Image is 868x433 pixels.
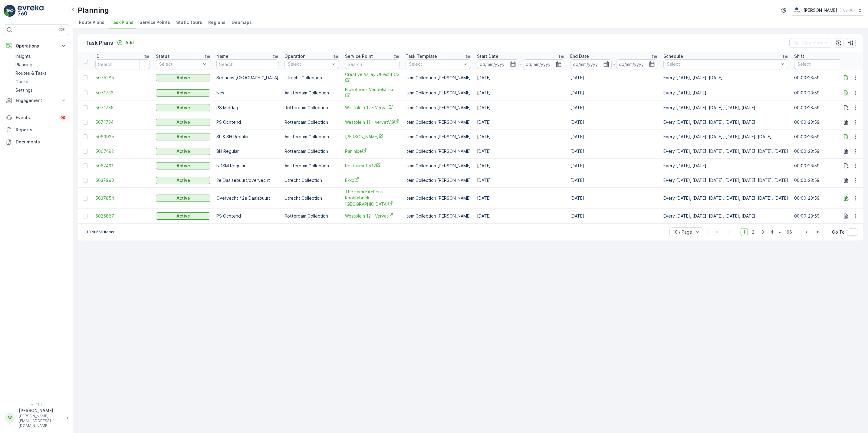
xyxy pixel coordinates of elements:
p: - [613,61,615,68]
p: - [520,61,522,68]
button: Active [156,195,210,202]
p: Events [16,115,56,121]
td: 00:00-23:59 [791,85,852,100]
p: Active [176,119,190,125]
td: Overvecht / 2e Daalsbuurt [213,188,281,209]
button: Active [156,212,210,220]
button: Operations [4,40,69,52]
p: ... [779,228,783,236]
p: Active [176,75,190,81]
button: Active [156,148,210,155]
td: [DATE] [567,159,660,173]
a: Cockpit [13,77,69,86]
p: ID [95,53,100,59]
p: Insights [15,53,31,59]
td: 00:00-23:59 [791,115,852,130]
a: 5075285 [95,75,150,81]
p: Status [156,53,170,59]
td: Item Collection [PERSON_NAME] [403,144,474,159]
td: 00:00-23:59 [791,159,852,173]
td: [DATE] [567,144,660,159]
button: Active [156,74,210,81]
div: Toggle Row Selected [83,163,88,168]
div: SS [5,413,15,423]
p: Select [667,61,779,67]
p: Active [176,148,190,154]
td: Amsterdam Collection [281,159,342,173]
td: [DATE] [567,188,660,209]
input: Search [95,59,150,69]
p: Active [176,134,190,140]
a: 5037990 [95,177,150,183]
input: dd/mm/yyyy [616,59,658,69]
td: Every [DATE], [DATE] [660,85,791,100]
span: Route Plans [79,19,104,25]
p: Shift [794,53,804,59]
p: Active [176,90,190,96]
span: Service Points [140,19,170,25]
p: ⌘B [59,27,65,32]
td: 2e Daalsebuurt/overvecht [213,173,281,188]
a: 5071736 [95,90,150,96]
p: Task Template [406,53,437,59]
td: Every [DATE], [DATE], [DATE], [DATE], [DATE], [DATE] [660,130,791,144]
span: 5067492 [95,148,150,154]
td: Utrecht Collection [281,188,342,209]
button: Active [156,119,210,126]
img: logo [4,5,16,17]
button: Active [156,104,210,111]
td: [DATE] [567,85,660,100]
td: [DATE] [567,173,660,188]
span: 2 [749,228,757,236]
td: [DATE] [567,209,660,223]
a: Westplein 12 - Vervat [345,104,399,111]
button: Engagement [4,94,69,107]
p: Routes & Tasks [15,70,47,76]
a: Reports [4,124,69,136]
td: Rotterdam Collection [281,144,342,159]
td: Every [DATE], [DATE], [DATE], [DATE], [DATE], [DATE], [DATE] [660,173,791,188]
p: Active [176,195,190,201]
a: Insights [13,52,69,61]
a: Pendergast [345,133,399,140]
span: Ekko [345,177,399,183]
td: Item Collection [PERSON_NAME] [403,159,474,173]
span: [PERSON_NAME] [345,133,399,140]
a: Planning [13,61,69,69]
p: [PERSON_NAME] [804,7,837,13]
p: Add [125,40,134,46]
img: basis-logo_rgb2x.png [792,7,801,14]
span: PaninIce [345,148,399,154]
p: Clear Filters [801,40,828,46]
a: Settings [13,86,69,94]
td: Item Collection [PERSON_NAME] [403,209,474,223]
td: [DATE] [567,70,660,85]
p: [PERSON_NAME][EMAIL_ADDRESS][DOMAIN_NAME] [19,414,64,428]
p: Active [176,163,190,169]
td: Amsterdam Collection [281,130,342,144]
td: Rotterdam Collection [281,100,342,115]
a: 5067491 [95,163,150,169]
td: Rotterdam Collection [281,115,342,130]
td: [DATE] [567,130,660,144]
span: 1 [741,228,748,236]
p: [PERSON_NAME] [19,408,64,414]
a: Westplein 11 - VervatVG [345,119,399,125]
span: Bibliotheek Vendelstraat [345,87,399,99]
div: Toggle Row Selected [83,178,88,183]
a: Restaurant V12 [345,162,399,169]
a: Documents [4,136,69,148]
span: 5069925 [95,134,150,140]
a: The Farm Kitchen’s Kookfabriek Utrecht [345,189,399,207]
td: [DATE] [474,70,567,85]
div: Toggle Row Selected [83,149,88,154]
p: Cockpit [15,79,31,85]
td: Item Collection [PERSON_NAME] [403,70,474,85]
p: Engagement [16,97,57,103]
span: Westplein 12 - Vervat [345,213,399,219]
td: Every [DATE], [DATE], [DATE], [DATE], [DATE] [660,115,791,130]
td: [DATE] [474,209,567,223]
